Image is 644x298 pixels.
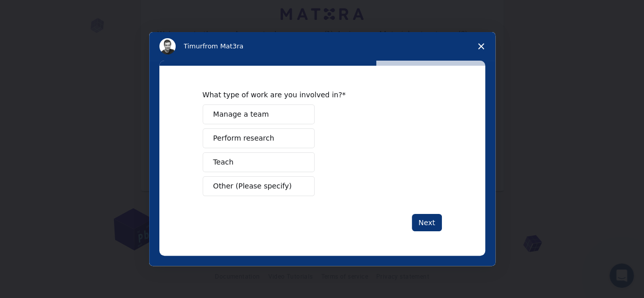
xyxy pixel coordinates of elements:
[203,90,427,99] div: What type of work are you involved in?
[213,109,269,120] span: Manage a team
[159,38,176,55] img: Profile image for Timur
[213,157,234,168] span: Teach
[203,128,315,148] button: Perform research
[213,133,274,144] span: Perform research
[203,42,243,50] span: from Mat3ra
[203,152,315,172] button: Teach
[213,181,292,192] span: Other (Please specify)
[184,42,203,50] span: Timur
[203,176,315,196] button: Other (Please specify)
[20,7,57,16] span: Support
[467,32,495,61] span: Close survey
[412,214,442,231] button: Next
[203,104,315,124] button: Manage a team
